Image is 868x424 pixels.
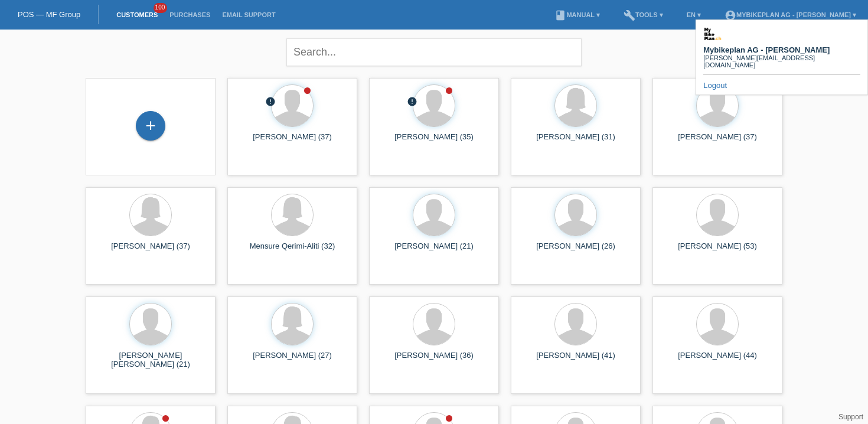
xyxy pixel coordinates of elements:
[216,11,281,18] a: Email Support
[554,9,566,21] i: book
[703,45,830,54] b: Mybikeplan AG - [PERSON_NAME]
[164,11,216,18] a: Purchases
[378,242,490,260] div: [PERSON_NAME] (21)
[838,413,863,421] a: Support
[237,132,348,151] div: [PERSON_NAME] (37)
[520,242,631,260] div: [PERSON_NAME] (26)
[136,116,165,136] div: Add customer
[624,9,635,21] i: build
[520,351,631,370] div: [PERSON_NAME] (41)
[265,96,276,107] i: error
[703,81,727,90] a: Logout
[703,54,860,69] div: [PERSON_NAME][EMAIL_ADDRESS][DOMAIN_NAME]
[662,242,773,260] div: [PERSON_NAME] (53)
[154,3,168,13] span: 100
[237,242,348,260] div: Mensure Qerimi-Aliti (32)
[719,11,862,18] a: account_circleMybikeplan AG - [PERSON_NAME] ▾
[520,132,631,151] div: [PERSON_NAME] (31)
[110,11,164,18] a: Customers
[662,351,773,370] div: [PERSON_NAME] (44)
[549,11,606,18] a: bookManual ▾
[662,132,773,151] div: [PERSON_NAME] (37)
[95,242,206,260] div: [PERSON_NAME] (37)
[18,10,80,19] a: POS — MF Group
[286,38,582,66] input: Search...
[407,96,417,109] div: unconfirmed, pending
[703,25,722,44] img: 54204_square.png
[725,9,736,21] i: account_circle
[378,132,490,151] div: [PERSON_NAME] (35)
[681,11,707,18] a: EN ▾
[407,96,417,107] i: error
[378,351,490,370] div: [PERSON_NAME] (36)
[95,351,206,370] div: [PERSON_NAME] [PERSON_NAME] (21)
[265,96,276,109] div: unconfirmed, pending
[618,11,669,18] a: buildTools ▾
[237,351,348,370] div: [PERSON_NAME] (27)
